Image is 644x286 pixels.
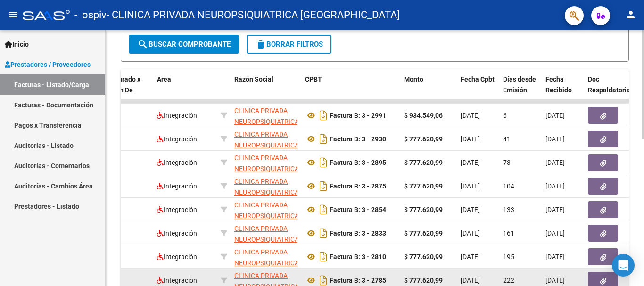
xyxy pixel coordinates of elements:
[157,229,197,237] span: Integración
[107,5,400,25] span: - CLINICA PRIVADA NEUROPSIQUIATRICA [GEOGRAPHIC_DATA]
[499,69,542,111] datatable-header-cell: Días desde Emisión
[404,135,443,143] strong: $ 777.620,99
[404,253,443,261] strong: $ 777.620,99
[503,206,514,213] span: 133
[545,182,565,190] span: [DATE]
[234,75,273,83] span: Razón Social
[503,112,507,119] span: 6
[317,131,330,147] i: Descargar documento
[157,135,197,143] span: Integración
[461,277,480,284] span: [DATE]
[317,226,330,241] i: Descargar documento
[105,75,140,94] span: Facturado x Orden De
[404,206,443,213] strong: $ 777.620,99
[74,5,107,25] span: - ospiv
[542,69,584,111] datatable-header-cell: Fecha Recibido
[330,253,386,261] strong: Factura B: 3 - 2810
[157,253,197,261] span: Integración
[330,112,386,119] strong: Factura B: 3 - 2991
[461,229,480,237] span: [DATE]
[317,179,330,194] i: Descargar documento
[157,112,197,119] span: Integración
[234,154,299,183] span: CLINICA PRIVADA NEUROPSIQUIATRICA [GEOGRAPHIC_DATA]
[545,277,565,284] span: [DATE]
[255,39,266,50] mat-icon: delete
[317,249,330,264] i: Descargar documento
[234,223,297,243] div: 30585307609
[153,69,217,111] datatable-header-cell: Area
[404,229,443,237] strong: $ 777.620,99
[234,106,297,125] div: 30585307609
[317,202,330,217] i: Descargar documento
[234,176,297,196] div: 30585307609
[503,75,536,94] span: Días desde Emisión
[231,69,301,111] datatable-header-cell: Razón Social
[234,131,299,160] span: CLINICA PRIVADA NEUROPSIQUIATRICA [GEOGRAPHIC_DATA]
[5,39,29,49] span: Inicio
[404,277,443,284] strong: $ 777.620,99
[157,159,197,166] span: Integración
[234,248,299,278] span: CLINICA PRIVADA NEUROPSIQUIATRICA [GEOGRAPHIC_DATA]
[625,9,636,20] mat-icon: person
[157,206,197,213] span: Integración
[330,277,386,284] strong: Factura B: 3 - 2785
[404,75,423,83] span: Monto
[101,69,153,111] datatable-header-cell: Facturado x Orden De
[503,229,514,237] span: 161
[404,159,443,166] strong: $ 777.620,99
[404,182,443,190] strong: $ 777.620,99
[317,108,330,123] i: Descargar documento
[8,9,19,20] mat-icon: menu
[157,182,197,190] span: Integración
[234,247,297,267] div: 30585307609
[503,135,511,143] span: 41
[137,40,231,49] span: Buscar Comprobante
[234,225,299,254] span: CLINICA PRIVADA NEUROPSIQUIATRICA [GEOGRAPHIC_DATA]
[157,277,197,284] span: Integración
[503,159,511,166] span: 73
[234,201,299,230] span: CLINICA PRIVADA NEUROPSIQUIATRICA [GEOGRAPHIC_DATA]
[301,69,400,111] datatable-header-cell: CPBT
[457,69,499,111] datatable-header-cell: Fecha Cpbt
[330,206,386,213] strong: Factura B: 3 - 2854
[545,206,565,213] span: [DATE]
[588,75,630,94] span: Doc Respaldatoria
[330,135,386,143] strong: Factura B: 3 - 2930
[234,107,299,136] span: CLINICA PRIVADA NEUROPSIQUIATRICA [GEOGRAPHIC_DATA]
[461,253,480,261] span: [DATE]
[612,254,635,277] div: Open Intercom Messenger
[503,277,514,284] span: 222
[305,75,322,83] span: CPBT
[330,182,386,190] strong: Factura B: 3 - 2875
[503,253,514,261] span: 195
[404,112,443,119] strong: $ 934.549,06
[255,40,323,49] span: Borrar Filtros
[317,155,330,170] i: Descargar documento
[584,69,641,111] datatable-header-cell: Doc Respaldatoria
[545,135,565,143] span: [DATE]
[461,75,495,83] span: Fecha Cpbt
[129,35,239,54] button: Buscar Comprobante
[247,35,331,54] button: Borrar Filtros
[461,206,480,213] span: [DATE]
[234,200,297,220] div: 30585307609
[157,75,171,83] span: Area
[5,59,91,70] span: Prestadores / Proveedores
[545,75,572,94] span: Fecha Recibido
[461,112,480,119] span: [DATE]
[234,129,297,149] div: 30585307609
[461,159,480,166] span: [DATE]
[461,182,480,190] span: [DATE]
[503,182,514,190] span: 104
[545,229,565,237] span: [DATE]
[545,112,565,119] span: [DATE]
[461,135,480,143] span: [DATE]
[234,153,297,172] div: 30585307609
[330,229,386,237] strong: Factura B: 3 - 2833
[400,69,457,111] datatable-header-cell: Monto
[234,178,299,207] span: CLINICA PRIVADA NEUROPSIQUIATRICA [GEOGRAPHIC_DATA]
[545,159,565,166] span: [DATE]
[330,159,386,166] strong: Factura B: 3 - 2895
[137,39,149,50] mat-icon: search
[545,253,565,261] span: [DATE]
